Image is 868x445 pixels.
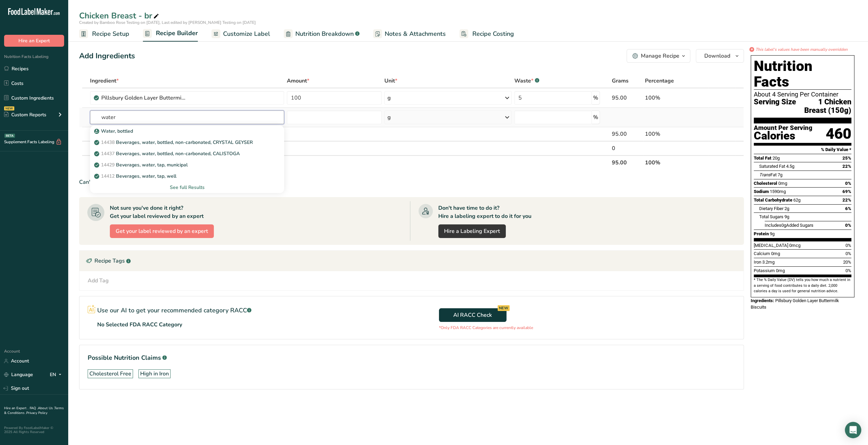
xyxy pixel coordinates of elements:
[498,305,510,311] div: NEW
[4,106,14,110] div: NEW
[90,170,284,182] a: 14412Beverages, water, tap, well
[295,29,354,39] span: Nutrition Breakdown
[101,162,115,168] span: 14429
[762,259,775,265] span: 3.2mg
[211,26,270,42] a: Customize Label
[612,144,642,152] div: 0
[610,155,643,169] th: 95.00
[79,10,160,22] div: Chicken Breast - br
[140,370,169,378] div: High in Iron
[438,224,506,238] a: Hire a Labeling Expert
[143,26,198,42] a: Recipe Builder
[612,77,629,85] span: Grams
[789,243,800,248] span: 0mcg
[97,306,251,315] p: Use our AI to get your recommended category RACC
[784,214,789,219] span: 9g
[97,321,182,329] p: No Selected FDA RACC Category
[373,26,446,42] a: Notes & Attachments
[754,181,777,186] span: Cholesterol
[751,298,839,310] span: Pillsbury Golden Layer Buttermilk Biscuits
[4,35,64,47] button: Hire an Expert
[754,155,771,161] span: Total Fat
[843,259,851,265] span: 20%
[287,77,309,85] span: Amount
[79,178,744,186] div: Can't find your ingredient?
[696,49,744,63] button: Download
[845,251,851,256] span: 0%
[627,49,690,63] button: Manage Recipe
[826,125,851,143] div: 460
[4,426,64,434] div: Powered By FoodLabelMaker © 2025 All Rights Reserved
[845,268,851,273] span: 0%
[754,268,775,273] span: Potassium
[754,197,792,203] span: Total Carbohydrate
[95,150,240,157] p: Beverages, water, bottled, non-carbonated, CALISTOGA
[90,148,284,159] a: 14437Beverages, water, bottled, non-carbonated, CALISTOGA
[90,159,284,170] a: 14429Beverages, water, tap, municipal
[759,206,783,211] span: Dietary Fiber
[385,29,446,39] span: Notes & Attachments
[4,406,28,411] a: Hire an Expert .
[754,98,796,115] span: Serving Size
[645,130,707,138] div: 100%
[95,184,279,191] div: See full Results
[116,227,208,235] span: Get your label reviewed by an expert
[755,46,848,53] i: This label's values have been manually overridden
[439,325,533,331] p: *Only FDA RACC Categories are currently available
[754,251,770,256] span: Calcium
[778,181,787,186] span: 0mg
[645,94,707,102] div: 100%
[4,111,46,118] div: Custom Reports
[88,277,109,285] div: Add Tag
[754,189,769,194] span: Sodium
[842,164,851,169] span: 22%
[90,125,284,137] a: Water, bottled
[754,243,788,248] span: [MEDICAL_DATA]
[842,155,851,161] span: 25%
[387,94,391,102] div: g
[842,197,851,203] span: 22%
[101,150,115,157] span: 14437
[759,164,785,169] span: Saturated Fat
[781,223,786,228] span: 0g
[786,164,794,169] span: 4.5g
[754,125,812,131] div: Amount Per Serving
[784,206,789,211] span: 2g
[89,370,131,378] div: Cholesterol Free
[90,137,284,148] a: 14438Beverages, water, bottled, non-carbonated, CRYSTAL GEYSER
[459,26,514,42] a: Recipe Costing
[156,29,198,38] span: Recipe Builder
[754,131,812,141] div: Calories
[284,26,359,42] a: Nutrition Breakdown
[90,182,284,193] div: See full Results
[704,52,730,60] span: Download
[101,94,187,102] div: Pillsbury Golden Layer Buttermilk Biscuits, Artificial Flavor, refrigerated dough
[793,197,800,203] span: 62g
[641,52,679,60] div: Manage Recipe
[30,406,38,411] a: FAQ .
[92,29,129,39] span: Recipe Setup
[26,411,47,415] a: Privacy Policy
[759,172,777,177] span: Fat
[88,353,735,362] h1: Possible Nutrition Claims
[776,268,785,273] span: 0mg
[101,139,115,146] span: 14438
[845,223,851,228] span: 0%
[4,406,64,415] a: Terms & Conditions .
[101,173,115,179] span: 14412
[770,231,775,236] span: 9g
[79,20,256,25] span: Created by Bamboo Rose Testing on [DATE], Last edited by [PERSON_NAME] Testing on [DATE]
[845,243,851,248] span: 0%
[845,206,851,211] span: 6%
[4,369,33,381] a: Language
[754,146,851,154] section: % Daily Value *
[796,98,851,115] span: 1 Chicken Breast (150g)
[438,204,531,220] div: Don't have time to do it? Hire a labeling expert to do it for you
[754,58,851,90] h1: Nutrition Facts
[643,155,709,169] th: 100%
[453,311,492,319] span: AI RACC Check
[778,172,782,177] span: 7g
[751,298,774,303] span: Ingredients:
[514,77,539,85] div: Waste
[612,94,642,102] div: 95.00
